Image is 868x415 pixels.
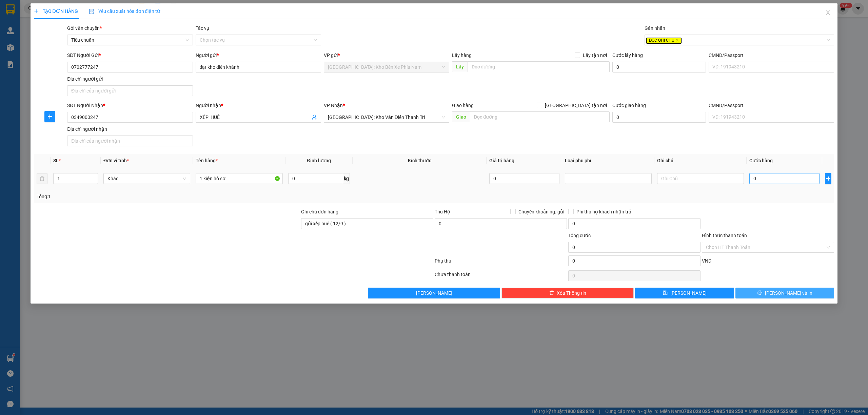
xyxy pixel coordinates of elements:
[312,115,317,120] span: user-add
[825,10,831,15] span: close
[67,75,193,83] div: Địa chỉ người gửi
[196,158,218,163] span: Tên hàng
[368,288,500,298] button: [PERSON_NAME]
[646,38,682,44] span: ĐỌC GHI CHÚ
[818,3,837,22] button: Close
[702,233,747,238] label: Hình thức thanh toán
[452,61,468,72] span: Lấy
[452,111,470,122] span: Giao
[757,290,762,296] span: printer
[196,25,209,31] label: Tác vụ
[67,102,193,109] div: SĐT Người Nhận
[301,209,338,214] label: Ghi chú đơn hàng
[765,289,812,297] span: [PERSON_NAME] và In
[612,62,706,72] input: Cước lấy hàng
[568,233,591,238] span: Tổng cước
[67,25,102,31] span: Gói vận chuyển
[324,103,343,108] span: VP Nhận
[328,62,445,72] span: Nha Trang: Kho Bến Xe Phía Nam
[67,125,193,133] div: Địa chỉ người nhận
[196,51,321,59] div: Người gửi
[675,39,679,42] span: close
[44,111,55,122] button: plus
[452,103,474,108] span: Giao hàng
[670,289,707,297] span: [PERSON_NAME]
[107,173,186,184] span: Khác
[434,271,568,283] div: Chưa thanh toán
[516,208,567,215] span: Chuyển khoản ng. gửi
[196,102,321,109] div: Người nhận
[825,173,831,184] button: plus
[580,51,610,59] span: Lấy tận nơi
[557,289,586,297] span: Xóa Thông tin
[470,111,610,122] input: Dọc đường
[709,102,834,109] div: CMND/Passport
[34,8,78,14] span: TẠO ĐƠN HÀNG
[343,173,350,184] span: kg
[489,158,514,163] span: Giá trị hàng
[654,154,747,167] th: Ghi chú
[657,173,744,184] input: Ghi Chú
[71,35,189,45] span: Tiêu chuẩn
[34,9,39,14] span: plus
[328,112,445,122] span: Hà Nội: Kho Văn Điển Thanh Trì
[635,288,734,298] button: save[PERSON_NAME]
[103,158,129,163] span: Đơn vị tính
[562,154,654,167] th: Loại phụ phí
[645,25,665,31] label: Gán nhãn
[501,288,634,298] button: deleteXóa Thông tin
[702,258,711,264] span: VND
[749,158,773,163] span: Cước hàng
[434,257,568,269] div: Phụ thu
[307,158,331,163] span: Định lượng
[37,173,47,184] button: delete
[301,218,433,229] input: Ghi chú đơn hàng
[735,288,834,298] button: printer[PERSON_NAME] và In
[612,53,643,58] label: Cước lấy hàng
[612,103,646,108] label: Cước giao hàng
[542,102,610,109] span: [GEOGRAPHIC_DATA] tận nơi
[416,289,452,297] span: [PERSON_NAME]
[825,176,831,181] span: plus
[67,51,193,59] div: SĐT Người Gửi
[709,51,834,59] div: CMND/Passport
[196,173,282,184] input: VD: Bàn, Ghế
[89,8,160,14] span: Yêu cầu xuất hóa đơn điện tử
[37,193,335,200] div: Tổng: 1
[89,9,94,14] img: icon
[45,114,55,119] span: plus
[53,158,59,163] span: SL
[408,158,431,163] span: Kích thước
[663,290,668,296] span: save
[468,61,610,72] input: Dọc đường
[574,208,634,215] span: Phí thu hộ khách nhận trả
[612,112,706,123] input: Cước giao hàng
[452,53,472,58] span: Lấy hàng
[435,209,450,214] span: Thu Hộ
[67,85,193,96] input: Địa chỉ của người gửi
[549,290,554,296] span: delete
[324,51,449,59] div: VP gửi
[489,173,559,184] input: 0
[67,136,193,146] input: Địa chỉ của người nhận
